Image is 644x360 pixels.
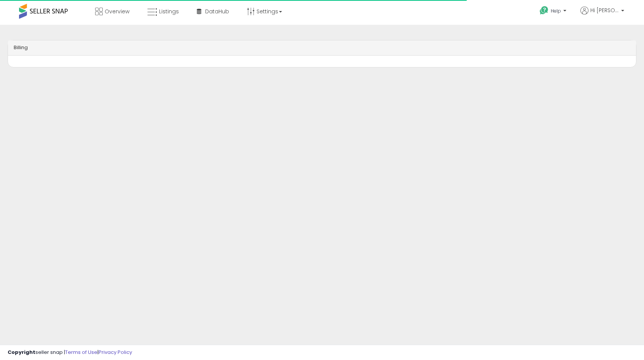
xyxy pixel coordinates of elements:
[590,6,619,14] span: Hi [PERSON_NAME]
[580,6,624,24] a: Hi [PERSON_NAME]
[105,8,129,15] span: Overview
[551,8,561,14] span: Help
[159,8,179,15] span: Listings
[539,6,549,15] i: Get Help
[205,8,229,15] span: DataHub
[8,349,35,356] strong: Copyright
[8,349,132,356] div: seller snap | |
[65,349,97,356] a: Terms of Use
[99,349,132,356] a: Privacy Policy
[8,40,636,56] div: Billing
